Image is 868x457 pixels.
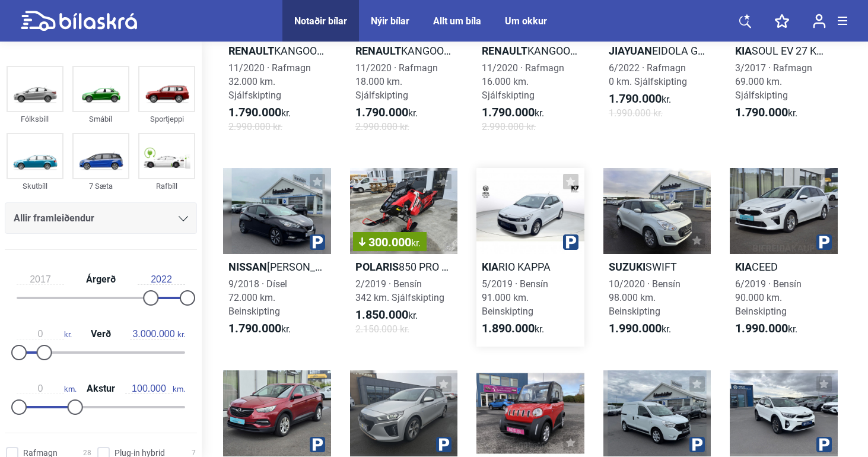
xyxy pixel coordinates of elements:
span: 6/2022 · Rafmagn 0 km. Sjálfskipting [609,62,687,87]
span: 3/2017 · Rafmagn 69.000 km. Sjálfskipting [735,62,812,101]
b: Renault [355,45,401,57]
b: Kia [482,261,498,273]
h2: SWIFT [603,260,711,274]
span: 6/2019 · Bensín 90.000 km. Beinskipting [735,278,802,317]
span: 5/2019 · Bensín 91.000 km. Beinskipting [482,278,548,317]
h2: KANGOO EXPRESS Z.E. 33KWH [223,44,331,58]
span: kr. [609,322,671,336]
b: Kia [735,45,752,57]
img: user-login.svg [813,14,826,28]
img: parking.png [816,437,832,452]
b: Suzuki [609,261,646,273]
span: 11/2020 · Rafmagn 32.000 km. Sjálfskipting [228,62,311,101]
a: Allt um bíla [433,15,481,27]
a: KiaRIO KAPPA5/2019 · Bensín91.000 km. Beinskipting1.890.000kr. [476,168,584,347]
b: 1.790.000 [228,105,281,119]
b: 1.790.000 [228,321,281,335]
b: 1.990.000 [609,321,662,335]
span: 2/2019 · Bensín 342 km. Sjálfskipting [355,278,444,303]
span: Akstur [84,384,118,393]
div: 7 Sæta [72,179,129,193]
span: kr. [17,329,72,339]
span: kr. [130,329,185,339]
span: kr. [228,322,291,336]
h2: SOUL EV 27 KWH [730,44,838,58]
span: Verð [88,329,114,339]
div: Rafbíll [138,179,195,193]
span: 10/2020 · Bensín 98.000 km. Beinskipting [609,278,681,317]
span: 2.150.000 kr. [355,322,409,336]
h2: EIDOLA GOLF [603,44,711,58]
img: parking.png [816,234,832,250]
b: 1.990.000 [735,321,788,335]
span: km. [125,383,185,394]
img: parking.png [310,437,325,452]
b: Polaris [355,261,399,273]
span: km. [17,383,77,394]
h2: CEED [730,260,838,274]
b: 1.790.000 [609,91,662,106]
a: 300.000kr.Polaris850 PRO RMK 155 PIDD AXYS2/2019 · Bensín342 km. Sjálfskipting1.850.000kr.2.150.0... [350,168,458,347]
b: 1.890.000 [482,321,535,335]
img: parking.png [689,437,705,452]
a: Nissan[PERSON_NAME]9/2018 · Dísel72.000 km. Beinskipting1.790.000kr. [223,168,331,347]
h2: KANGOO EXPRESS Z.E. 33KWH [476,44,584,58]
img: parking.png [310,234,325,250]
b: Kia [735,261,752,273]
span: 9/2018 · Dísel 72.000 km. Beinskipting [228,278,287,317]
b: Nissan [228,261,267,273]
div: Sportjeppi [138,112,195,126]
b: 1.790.000 [482,105,535,119]
a: KiaCEED6/2019 · Bensín90.000 km. Beinskipting1.990.000kr. [730,168,838,347]
img: parking.png [563,234,578,250]
b: JIAYUAN [609,45,652,57]
span: kr. [482,106,544,120]
h2: 850 PRO RMK 155 PIDD AXYS [350,260,458,274]
b: 1.850.000 [355,307,408,322]
span: Allir framleiðendur [14,210,94,227]
span: kr. [355,308,418,322]
span: kr. [609,92,671,106]
span: kr. [735,106,797,120]
a: Um okkur [505,15,547,27]
span: kr. [411,237,421,249]
b: 1.790.000 [355,105,408,119]
div: Smábíl [72,112,129,126]
a: SuzukiSWIFT10/2020 · Bensín98.000 km. Beinskipting1.990.000kr. [603,168,711,347]
h2: [PERSON_NAME] [223,260,331,274]
a: Notaðir bílar [294,15,347,27]
a: Nýir bílar [371,15,409,27]
span: 11/2020 · Rafmagn 18.000 km. Sjálfskipting [355,62,438,101]
span: 2.990.000 kr. [482,120,536,134]
span: kr. [355,106,418,120]
b: Renault [482,45,527,57]
span: kr. [735,322,797,336]
span: Árgerð [83,275,119,284]
span: 300.000 [359,236,421,248]
span: kr. [228,106,291,120]
span: 1.990.000 kr. [609,106,663,120]
span: 2.990.000 kr. [355,120,409,134]
span: 2.990.000 kr. [228,120,282,134]
span: kr. [482,322,544,336]
span: 11/2020 · Rafmagn 16.000 km. Sjálfskipting [482,62,564,101]
img: parking.png [436,437,452,452]
h2: RIO KAPPA [476,260,584,274]
h2: KANGOO EXPRESS Z.E. 33KWH [350,44,458,58]
b: 1.790.000 [735,105,788,119]
b: Renault [228,45,274,57]
div: Fólksbíll [7,112,63,126]
div: Skutbíll [7,179,63,193]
